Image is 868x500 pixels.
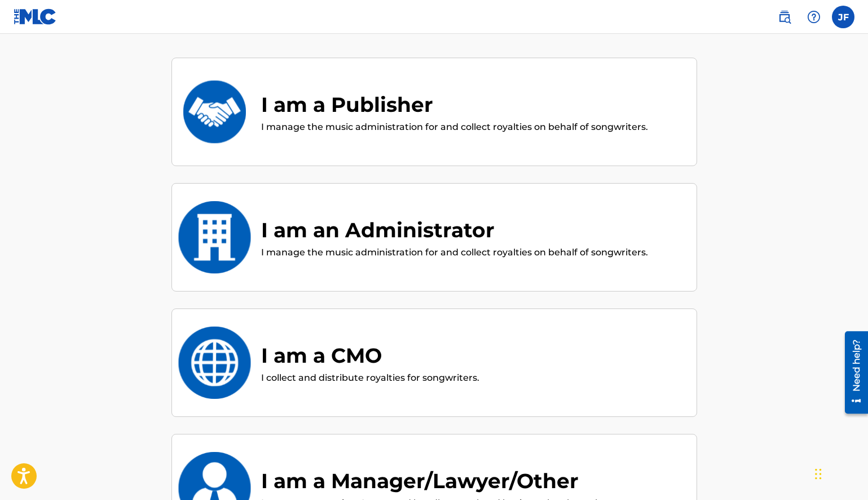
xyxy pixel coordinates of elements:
[815,457,822,491] div: Drag
[261,246,648,259] p: I manage the music administration for and collect royalties on behalf of songwriters.
[836,327,868,418] iframe: Resource Center
[803,6,825,28] div: Help
[177,76,251,148] img: I am a Publisher
[261,466,653,496] div: I am a Manager/Lawyer/Other
[261,120,648,134] p: I manage the music administration for and collect royalties on behalf of songwriters.
[261,215,648,245] div: I am an Administrator
[812,446,868,500] iframe: Chat Widget
[261,371,479,385] p: I collect and distribute royalties for songwriters.
[14,8,57,25] img: MLC Logo
[177,201,251,273] img: I am an Administrator
[832,6,854,28] div: User Menu
[171,58,697,166] div: I am a PublisherI am a PublisherI manage the music administration for and collect royalties on be...
[773,6,796,28] a: Public Search
[778,10,791,24] img: search
[807,10,821,24] img: help
[171,183,697,292] div: I am an AdministratorI am an AdministratorI manage the music administration for and collect royal...
[261,89,648,120] div: I am a Publisher
[177,327,251,399] img: I am a CMO
[261,340,479,371] div: I am a CMO
[171,308,697,417] div: I am a CMOI am a CMOI collect and distribute royalties for songwriters.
